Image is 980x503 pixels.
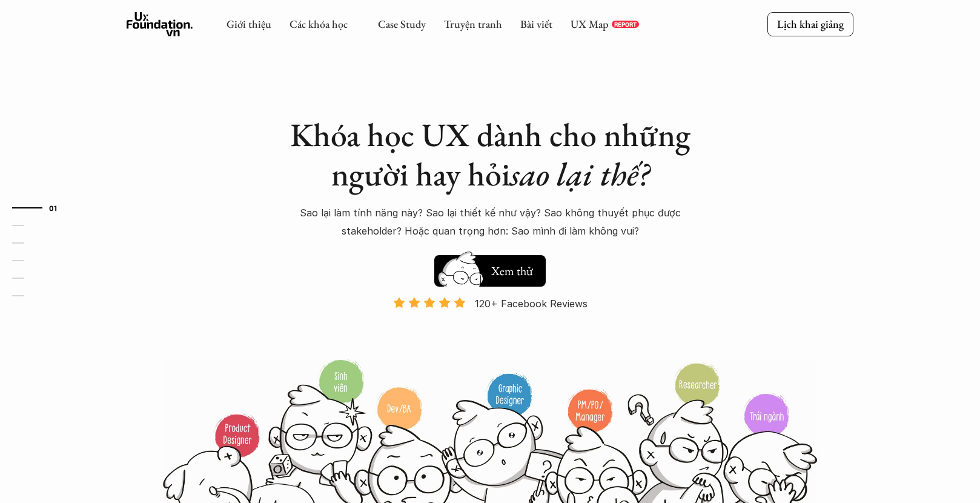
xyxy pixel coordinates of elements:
a: Lịch khai giảng [767,12,853,36]
p: Sao lại làm tính năng này? Sao lại thiết kế như vậy? Sao không thuyết phục được stakeholder? Hoặc... [278,204,702,241]
a: REPORT [612,21,639,28]
p: REPORT [614,21,637,28]
p: Lịch khai giảng [777,17,844,31]
strong: 01 [49,203,58,212]
a: Bài viết [520,17,552,31]
h5: Xem thử [491,262,533,279]
a: Truyện tranh [444,17,502,31]
p: 120+ Facebook Reviews [475,295,588,313]
h1: Khóa học UX dành cho những người hay hỏi [278,115,702,194]
a: Giới thiệu [227,17,271,31]
a: Xem thử [434,249,546,287]
a: Các khóa học [290,17,348,31]
a: Case Study [378,17,426,31]
a: 120+ Facebook Reviews [382,296,598,358]
a: 01 [12,201,70,215]
a: UX Map [571,17,609,31]
em: sao lại thế? [510,153,649,195]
